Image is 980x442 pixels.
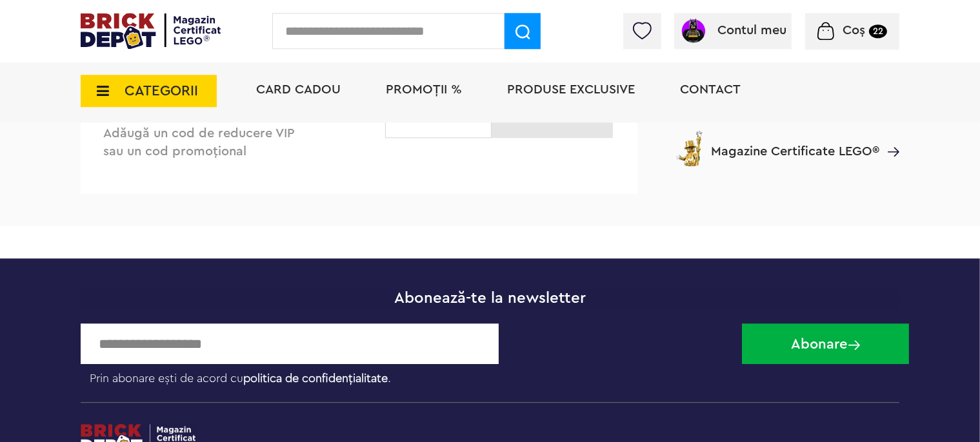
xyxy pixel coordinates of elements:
[256,83,341,96] a: Card Cadou
[81,364,732,386] label: Prin abonare ești de acord cu .
[848,340,860,350] img: Abonare
[125,84,198,98] span: CATEGORII
[718,24,787,37] span: Contul meu
[394,291,586,306] span: Abonează-te la newsletter
[742,323,909,364] button: Abonare
[679,24,787,37] a: Contul meu
[243,372,388,384] a: politica de confidențialitate
[843,24,865,37] span: Coș
[386,83,462,96] a: PROMOȚII %
[879,128,899,141] a: Magazine Certificate LEGO®
[507,83,635,96] a: Produse exclusive
[711,128,879,158] span: Magazine Certificate LEGO®
[680,83,741,96] a: Contact
[869,24,887,38] small: 22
